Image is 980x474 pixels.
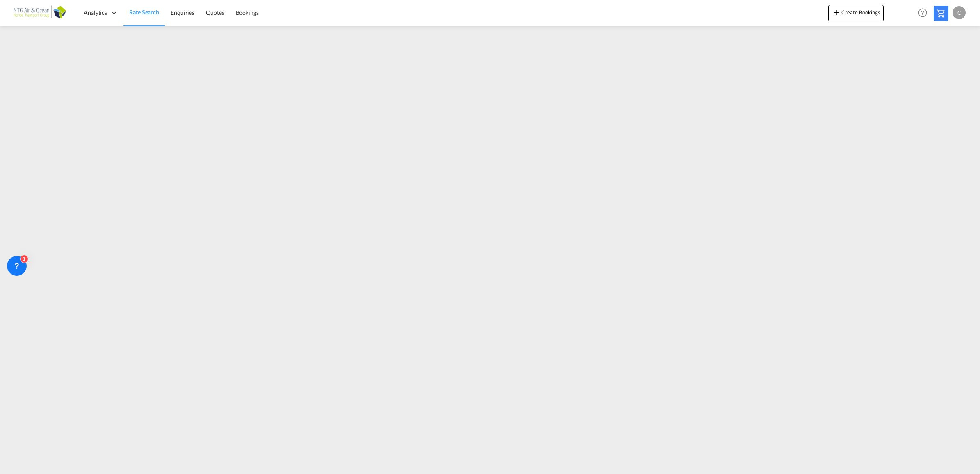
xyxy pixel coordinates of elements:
[832,7,841,17] md-icon: icon-plus 400-fg
[953,6,966,19] div: C
[129,9,159,16] span: Rate Search
[916,6,934,21] div: Help
[916,6,930,20] span: Help
[206,9,224,16] span: Quotes
[236,9,259,16] span: Bookings
[12,4,68,22] img: b56e2f00b01711ecb5ec2b6763d4c6fb.png
[84,9,107,17] span: Analytics
[828,5,884,21] button: icon-plus 400-fgCreate Bookings
[171,9,194,16] span: Enquiries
